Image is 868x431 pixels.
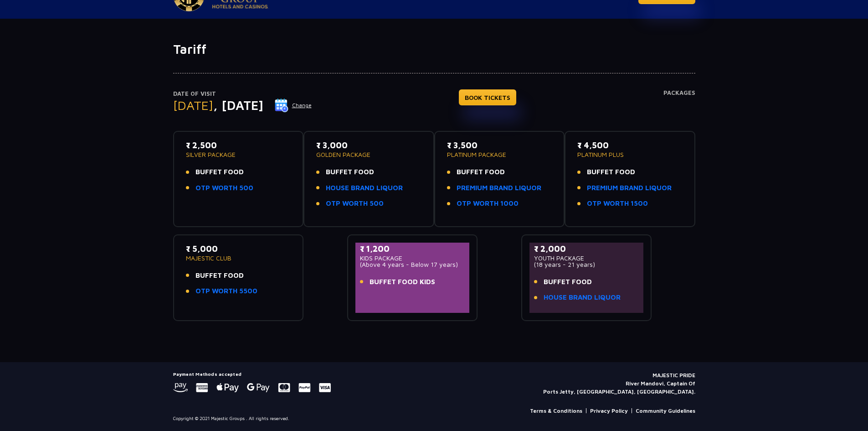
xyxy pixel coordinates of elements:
a: HOUSE BRAND LIQUOR [544,292,621,303]
p: MAJESTIC CLUB [186,255,291,261]
a: PREMIUM BRAND LIQUOR [457,183,541,193]
a: BOOK TICKETS [459,89,516,105]
p: (Above 4 years - Below 17 years) [360,261,465,268]
a: PREMIUM BRAND LIQUOR [587,183,672,193]
span: BUFFET FOOD [544,277,592,287]
p: YOUTH PACKAGE [534,255,639,261]
span: BUFFET FOOD [195,167,244,177]
a: Privacy Policy [590,407,628,415]
p: SILVER PACKAGE [186,151,291,158]
button: Change [274,98,312,113]
p: MAJESTIC PRIDE River Mandovi, Captain Of Ports Jetty, [GEOGRAPHIC_DATA], [GEOGRAPHIC_DATA]. [543,371,695,396]
a: OTP WORTH 1500 [587,198,648,209]
a: OTP WORTH 500 [195,183,253,193]
a: Terms & Conditions [530,407,582,415]
p: ₹ 3,500 [447,139,552,151]
p: PLATINUM PLUS [577,151,683,158]
p: Copyright © 2021 Majestic Groups . All rights reserved. [173,415,289,422]
span: BUFFET FOOD KIDS [370,277,435,287]
a: HOUSE BRAND LIQUOR [326,183,403,193]
a: OTP WORTH 500 [326,198,384,209]
p: ₹ 4,500 [577,139,683,151]
p: GOLDEN PACKAGE [316,151,421,158]
p: KIDS PACKAGE [360,255,465,261]
span: BUFFET FOOD [457,167,505,177]
p: ₹ 2,500 [186,139,291,151]
span: BUFFET FOOD [326,167,374,177]
p: ₹ 1,200 [360,243,465,255]
span: [DATE] [173,98,213,113]
h4: Packages [663,89,695,122]
h5: Payment Methods accepted [173,371,331,377]
p: (18 years - 21 years) [534,261,639,268]
p: Date of Visit [173,89,312,99]
span: BUFFET FOOD [587,167,635,177]
p: PLATINUM PACKAGE [447,151,552,158]
span: BUFFET FOOD [195,270,244,281]
p: ₹ 2,000 [534,243,639,255]
h1: Tariff [173,42,695,57]
p: ₹ 5,000 [186,243,291,255]
a: OTP WORTH 5500 [195,286,257,296]
a: Community Guidelines [636,407,695,415]
p: ₹ 3,000 [316,139,421,151]
a: OTP WORTH 1000 [457,198,519,209]
span: , [DATE] [213,98,263,113]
